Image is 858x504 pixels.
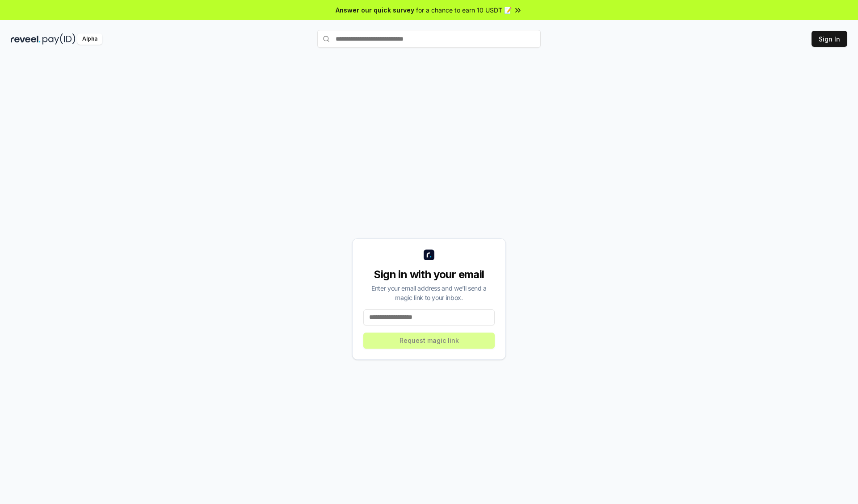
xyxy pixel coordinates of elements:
img: pay_id [42,33,76,45]
img: reveel_dark [11,33,41,45]
img: logo_small [424,250,434,260]
div: Enter your email address and we’ll send a magic link to your inbox. [363,283,495,302]
div: Sign in with your email [363,267,495,282]
button: Sign In [812,31,847,47]
span: Answer our quick survey [336,5,414,15]
span: for a chance to earn 10 USDT 📝 [416,5,512,15]
div: Alpha [77,33,102,45]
